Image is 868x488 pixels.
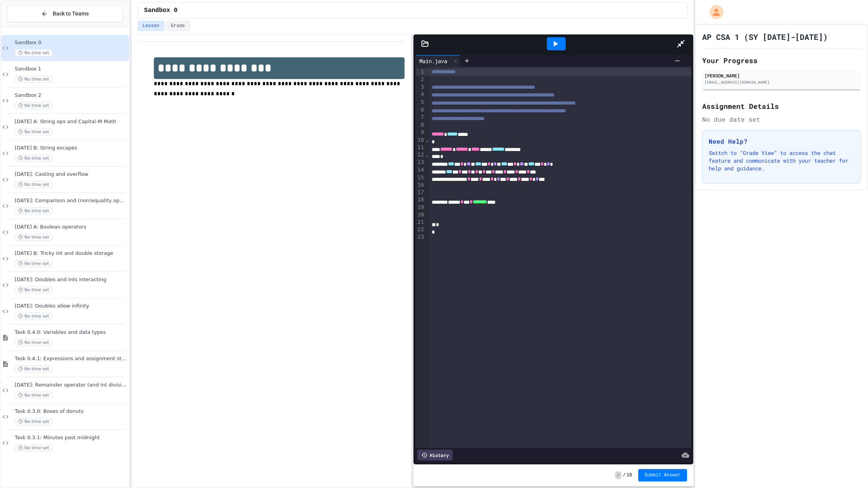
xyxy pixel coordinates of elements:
[15,198,127,204] span: [DATE]: Comparison and (non)equality operators
[615,471,621,479] span: -
[415,151,425,158] div: 12
[709,149,854,172] p: Switch to "Grade View" to access the chat feature and communicate with your teacher for help and ...
[144,6,177,15] span: Sandbox 0
[15,171,127,178] span: [DATE]: Casting and overflow
[15,92,127,99] span: Sandbox 2
[425,137,429,143] span: Fold line
[638,469,687,481] button: Submit Answer
[415,233,425,241] div: 23
[644,472,681,478] span: Submit Answer
[415,76,425,83] div: 2
[704,72,859,79] div: [PERSON_NAME]
[15,234,53,241] span: No time set
[15,408,127,415] span: Task 0.3.0: Boxes of donuts
[15,392,53,399] span: No time set
[415,121,425,129] div: 8
[15,250,127,257] span: [DATE] B: Tricky int and double storage
[166,21,190,31] button: Grade
[415,181,425,189] div: 16
[415,83,425,91] div: 3
[15,155,53,162] span: No time set
[415,144,425,151] div: 11
[15,102,53,109] span: No time set
[15,356,127,362] span: Task 0.4.1: Expressions and assignment statements
[15,224,127,230] span: [DATE] A: Boolean operators
[415,113,425,121] div: 7
[15,365,53,373] span: No time set
[15,418,53,425] span: No time set
[415,158,425,166] div: 13
[15,313,53,320] span: No time set
[415,68,425,76] div: 1
[415,204,425,211] div: 19
[415,166,425,174] div: 14
[701,3,725,21] div: My Account
[415,174,425,182] div: 15
[415,91,425,98] div: 4
[15,145,127,151] span: [DATE] B: String escapes
[15,181,53,188] span: No time set
[7,5,123,22] button: Back to Teams
[15,49,53,57] span: No time set
[415,129,425,136] div: 9
[627,472,632,478] span: 10
[702,115,861,124] div: No due date set
[415,98,425,106] div: 5
[623,472,625,478] span: /
[15,435,127,441] span: Task 0.3.1: Minutes past midnight
[415,196,425,204] div: 18
[15,66,127,72] span: Sandbox 1
[415,136,425,144] div: 10
[15,260,53,267] span: No time set
[702,31,828,42] h1: AP CSA 1 (SY [DATE]-[DATE])
[415,226,425,233] div: 22
[15,339,53,346] span: No time set
[415,211,425,218] div: 20
[15,128,53,136] span: No time set
[709,137,854,146] h3: Need Help?
[415,106,425,114] div: 6
[15,119,127,125] span: [DATE] A: String ops and Capital-M Math
[15,303,127,309] span: [DATE]: Doubles allow infinity
[415,57,451,65] div: Main.java
[15,207,53,215] span: No time set
[415,218,425,226] div: 21
[53,10,89,18] span: Back to Teams
[15,277,127,283] span: [DATE]: Doubles and ints interacting
[15,76,53,83] span: No time set
[417,450,453,461] div: History
[15,40,127,46] span: Sandbox 0
[415,55,461,67] div: Main.java
[138,21,164,31] button: Lesson
[425,152,429,158] span: Fold line
[15,329,127,336] span: Task 0.4.0: Variables and data types
[704,79,859,85] div: [EMAIL_ADDRESS][DOMAIN_NAME]
[415,189,425,196] div: 17
[702,101,861,112] h2: Assignment Details
[702,55,861,66] h2: Your Progress
[15,286,53,294] span: No time set
[15,382,127,388] span: [DATE]: Remainder operator (and int division)
[15,444,53,452] span: No time set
